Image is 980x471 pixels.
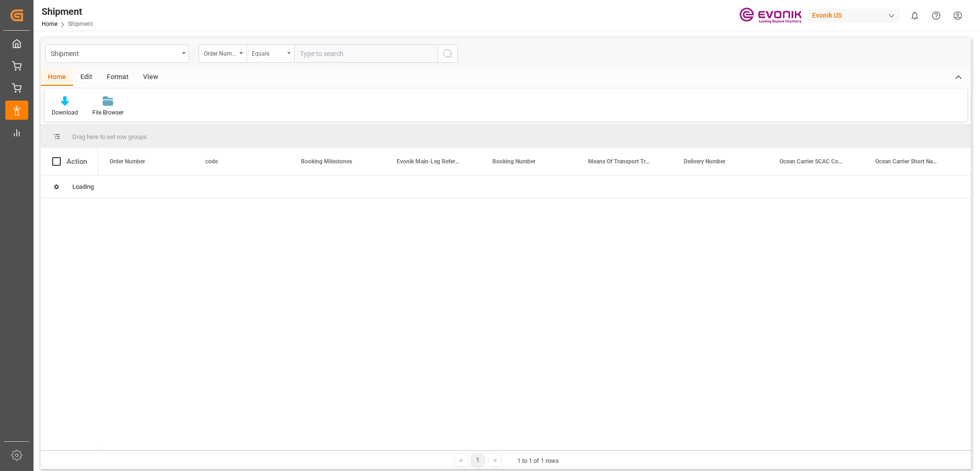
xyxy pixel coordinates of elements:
span: Drag here to set row groups [72,133,147,140]
div: Shipment [51,47,178,59]
span: Delivery Number [684,158,725,165]
img: Evonik-brand-mark-Deep-Purple-RGB.jpeg_1700498283.jpeg [739,7,802,24]
span: Booking Milestones [301,158,352,165]
button: Evonik US [808,6,904,24]
button: open menu [45,45,189,63]
button: search button [438,45,458,63]
span: Evonik Main-Leg Reference [397,158,461,165]
div: View [136,69,165,86]
span: Ocean Carrier SCAC Code [780,158,844,165]
a: Home [42,21,57,27]
span: code [205,158,218,165]
button: show 0 new notifications [904,5,925,26]
span: Means Of Transport Translation [588,158,652,165]
div: File Browser [92,108,123,117]
div: Order Number [204,47,236,58]
div: Shipment [42,4,93,19]
div: 1 to 1 of 1 rows [517,456,559,466]
span: Booking Number [492,158,535,165]
div: Download [52,108,78,117]
div: Home [41,69,73,86]
button: open menu [199,45,246,63]
div: Equals [252,47,284,58]
span: Ocean Carrier Short Name [875,158,939,165]
div: 1 [472,454,484,466]
span: Order Number [110,158,145,165]
button: open menu [246,45,294,63]
button: Help Center [925,5,947,26]
input: Type to search [294,45,438,63]
div: Action [67,157,87,166]
div: Edit [73,69,100,86]
div: Evonik US [808,9,900,23]
span: Loading [72,183,94,190]
div: Format [100,69,136,86]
